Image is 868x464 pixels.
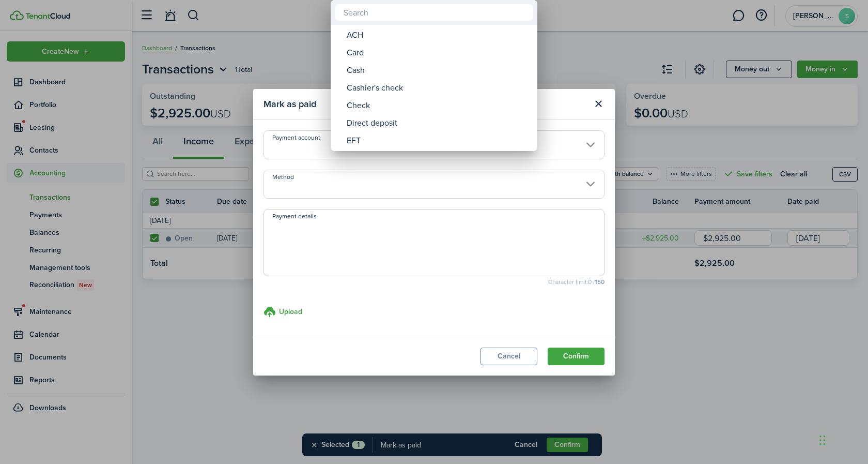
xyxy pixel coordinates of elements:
[347,114,530,132] div: Direct deposit
[335,4,533,21] input: Search
[347,79,530,97] div: Cashier's check
[347,26,530,44] div: ACH
[347,97,530,114] div: Check
[347,132,530,149] div: EFT
[347,44,530,62] div: Card
[331,25,537,151] mbsc-wheel: Method
[347,62,530,79] div: Cash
